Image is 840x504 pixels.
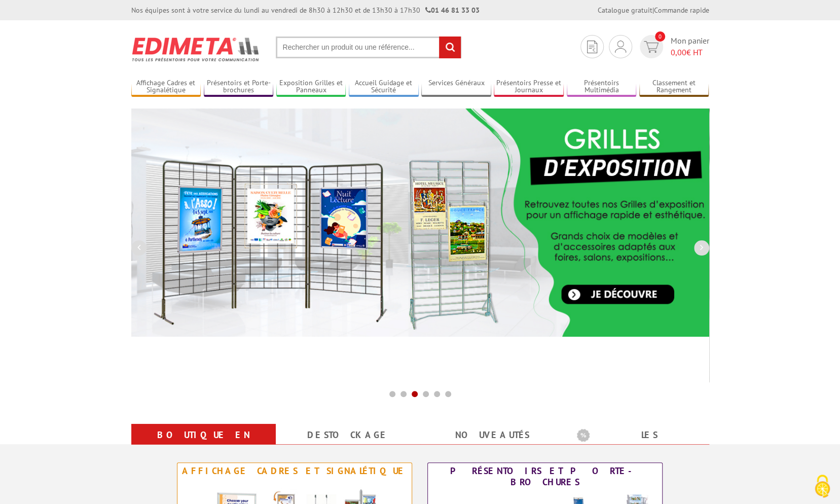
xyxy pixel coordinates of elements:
a: Affichage Cadres et Signalétique [131,79,201,95]
a: Catalogue gratuit [598,6,652,15]
a: devis rapide 0 Mon panier 0,00€ HT [637,35,709,58]
a: Présentoirs et Porte-brochures [204,79,274,95]
strong: 01 46 81 33 03 [425,6,480,15]
a: Présentoirs Multimédia [567,79,637,95]
a: Services Généraux [421,79,491,95]
img: devis rapide [615,41,626,53]
a: Les promotions [577,426,697,462]
button: Cookies (fenêtre modale) [805,470,840,504]
a: Destockage [288,426,408,444]
div: Présentoirs et Porte-brochures [430,465,660,488]
span: € HT [671,47,709,58]
a: Présentoirs Presse et Journaux [494,79,564,95]
a: Commande rapide [654,6,709,15]
b: Les promotions [577,426,704,446]
a: Accueil Guidage et Sécurité [349,79,419,95]
img: Cookies (fenêtre modale) [810,474,835,499]
span: Mon panier [671,35,709,58]
a: Exposition Grilles et Panneaux [276,79,346,95]
span: 0 [655,31,665,42]
input: rechercher [439,37,461,58]
input: Rechercher un produit ou une référence... [276,37,461,58]
div: Affichage Cadres et Signalétique [180,465,409,477]
div: | [598,5,709,15]
a: Boutique en ligne [143,426,264,462]
img: devis rapide [644,41,659,53]
div: Nos équipes sont à votre service du lundi au vendredi de 8h30 à 12h30 et de 13h30 à 17h30 [131,5,480,15]
span: 0,00 [671,47,686,57]
img: devis rapide [587,41,597,53]
a: Classement et Rangement [639,79,709,95]
a: nouveautés [432,426,553,444]
img: Présentoir, panneau, stand - Edimeta - PLV, affichage, mobilier bureau, entreprise [131,30,261,68]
